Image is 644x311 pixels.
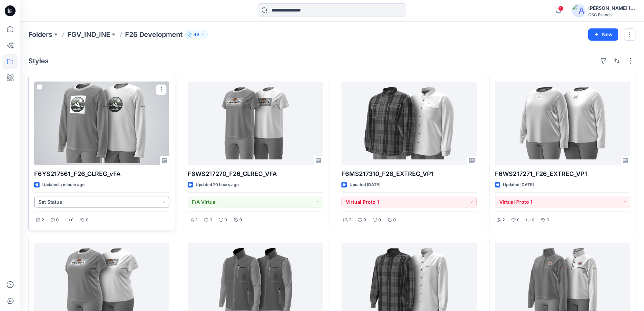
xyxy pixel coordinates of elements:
p: 0 [393,217,396,224]
p: 0 [378,217,381,224]
button: 49 [185,30,208,39]
p: 2 [502,217,505,224]
p: 0 [363,217,366,224]
a: Folders [28,30,52,39]
p: 0 [532,217,534,224]
p: F6WS217271_F26_EXTREG_VP1 [495,169,630,179]
p: 2 [349,217,351,224]
img: avatar [572,4,586,18]
p: 0 [86,217,89,224]
p: 2 [42,217,44,224]
a: F6YS217561_F26_GLREG_vFA [34,82,169,165]
a: F6WS217271_F26_EXTREG_VP1 [495,82,630,165]
p: 2 [195,217,197,224]
p: Updated [DATE] [350,181,380,188]
p: F6WS217270_F26_GLREG_VFA [188,169,323,179]
p: 0 [239,217,242,224]
a: F6MS217310_F26_EXTREG_VP1 [341,82,477,165]
p: Updated [DATE] [503,181,534,188]
p: F6YS217561_F26_GLREG_vFA [34,169,169,179]
p: F26 Development [125,30,183,39]
span: 1 [558,6,564,11]
div: CSC Brands [588,12,636,17]
p: 0 [547,217,549,224]
p: 0 [71,217,74,224]
p: Updated a minute ago [42,181,85,188]
p: F6MS217310_F26_EXTREG_VP1 [341,169,477,179]
p: 49 [194,31,199,38]
div: [PERSON_NAME] [PERSON_NAME] [588,4,636,12]
p: 0 [224,217,227,224]
p: 0 [517,217,520,224]
h4: Styles [28,57,49,65]
p: 0 [56,217,59,224]
button: New [588,28,618,41]
a: FGV_IND_INE [67,30,110,39]
a: F6WS217270_F26_GLREG_VFA [188,82,323,165]
p: 0 [210,217,212,224]
p: Updated 20 hours ago [196,181,239,188]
